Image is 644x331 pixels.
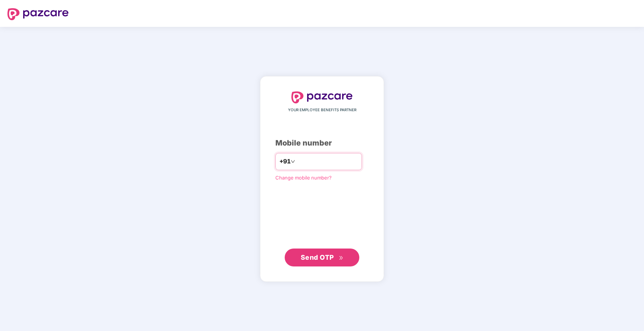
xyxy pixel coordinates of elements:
span: +91 [279,157,291,166]
span: double-right [339,256,344,260]
span: down [291,159,295,164]
div: Mobile number [275,137,369,149]
a: Change mobile number? [275,175,332,181]
button: Send OTPdouble-right [285,249,359,266]
img: logo [291,91,353,103]
span: YOUR EMPLOYEE BENEFITS PARTNER [288,107,356,113]
img: logo [7,8,69,20]
span: Send OTP [301,253,334,261]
